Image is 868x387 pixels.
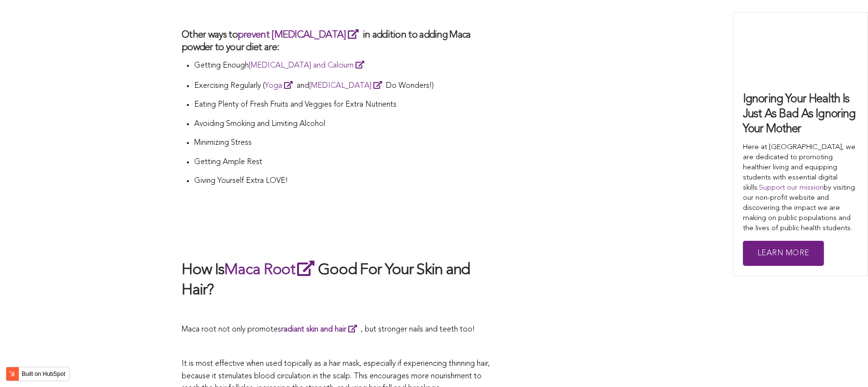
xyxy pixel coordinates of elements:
p: Giving Yourself Extra LOVE! [194,175,496,188]
p: Getting Enough [194,59,496,72]
p: Avoiding Smoking and Limiting Alcohol [194,118,496,131]
h3: Other ways to in addition to adding Maca powder to your diet are: [182,28,496,54]
a: Maca Root [224,263,318,278]
p: Exercising Regularly ( and Do Wonders!) [194,79,496,93]
a: Yoga [265,82,297,90]
a: radiant skin and hair [281,326,361,333]
h2: How Is Good For Your Skin and Hair? [182,259,496,301]
iframe: Chat Widget [820,341,868,387]
a: prevent [MEDICAL_DATA] [238,30,363,40]
p: Minimizing Stress [194,137,496,150]
span: Maca root not only promotes , but stronger nails and teeth too! [182,326,475,333]
p: Getting Ample Rest [194,156,496,169]
button: Built on HubSpot [6,367,70,381]
img: HubSpot sprocket logo [6,368,18,380]
label: Built on HubSpot [18,368,69,380]
a: Learn More [743,241,824,266]
p: Eating Plenty of Fresh Fruits and Veggies for Extra Nutrients [194,99,496,111]
a: [MEDICAL_DATA] and Calcium [249,62,368,69]
a: [MEDICAL_DATA] [309,82,386,90]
